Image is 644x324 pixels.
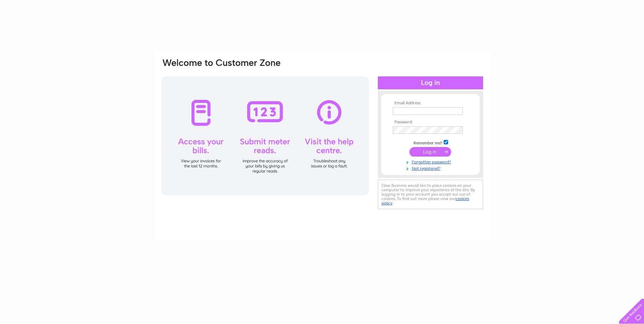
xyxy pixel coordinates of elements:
[409,147,451,157] input: Submit
[382,196,469,205] a: cookies policy
[378,180,483,209] div: Clear Business would like to place cookies on your computer to improve your experience of the sit...
[391,139,470,146] td: Remember me?
[393,165,470,171] a: Not registered?
[393,158,470,165] a: Forgotten password?
[391,120,470,125] th: Password:
[391,101,470,106] th: Email Address:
